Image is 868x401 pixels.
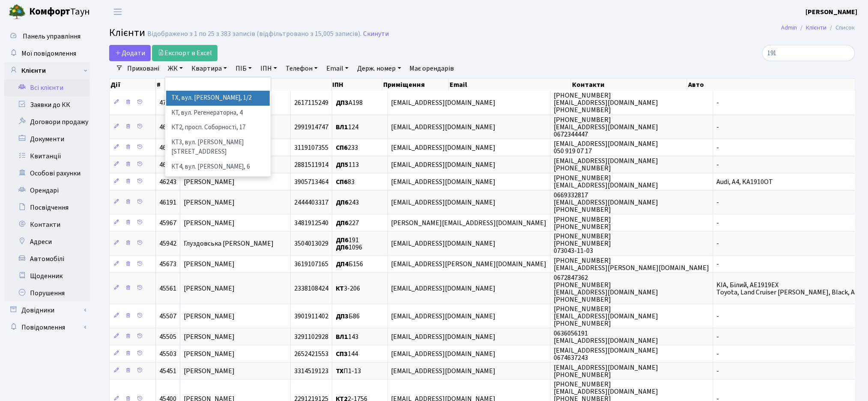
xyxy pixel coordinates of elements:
span: 124 [336,122,359,132]
a: Порушення [4,285,90,302]
b: СП6 [336,177,348,187]
a: Панель управління [4,28,90,45]
span: Додати [115,48,145,58]
button: Переключити навігацію [107,5,128,19]
span: 243 [336,198,359,207]
a: ЖК [164,61,186,76]
span: [PERSON_NAME] [184,366,235,376]
a: Держ. номер [354,61,404,76]
b: ВЛ1 [336,122,349,132]
span: [PERSON_NAME] [184,198,235,207]
a: Документи [4,131,90,148]
li: КТ5, вул. [PERSON_NAME][STREET_ADDRESS] [166,174,270,199]
span: [PERSON_NAME] [184,260,235,269]
a: Всі клієнти [4,79,90,96]
a: Автомобілі [4,250,90,267]
span: 45561 [159,284,176,293]
span: [PERSON_NAME] [184,312,235,321]
a: Телефон [282,61,321,76]
span: 2444403317 [294,198,328,207]
li: КТ4, вул. [PERSON_NAME], 6 [166,160,270,175]
span: 45942 [159,239,176,248]
span: Клієнти [109,25,145,40]
span: - [717,260,719,269]
a: Admin [781,23,797,32]
a: Адреси [4,233,90,250]
span: 0672847362 [PHONE_NUMBER] [EMAIL_ADDRESS][DOMAIN_NAME] [PHONE_NUMBER] [554,273,659,304]
span: 3291102928 [294,332,328,342]
span: 45451 [159,366,176,376]
span: 45967 [159,218,176,228]
span: Глуздовська [PERSON_NAME] [184,239,274,248]
span: Б156 [336,260,364,269]
a: Приховані [124,61,163,76]
a: Клієнти [806,23,827,32]
a: Email [323,61,352,76]
span: 191 1096 [336,235,363,252]
span: [PERSON_NAME] [184,284,235,293]
th: Email [449,79,571,91]
a: Повідомлення [4,319,90,336]
span: [EMAIL_ADDRESS][DOMAIN_NAME] [391,143,496,152]
a: Особові рахунки [4,165,90,182]
b: ДП3 [336,98,349,107]
span: 45673 [159,260,176,269]
b: ДП4 [336,260,349,269]
b: СП3 [336,349,348,359]
li: Список [827,23,855,33]
span: - [717,143,719,152]
span: [PHONE_NUMBER] [EMAIL_ADDRESS][PERSON_NAME][DOMAIN_NAME] [554,256,710,273]
li: КТ2, просп. Соборності, 17 [166,120,270,135]
span: 3-206 [336,284,361,293]
span: Audi, A4, KA1910OT [717,177,773,187]
span: 46191 [159,198,176,207]
a: Заявки до КК [4,96,90,113]
div: Відображено з 1 по 25 з 383 записів (відфільтровано з 15,005 записів). [147,30,361,38]
span: 2652421553 [294,349,328,359]
span: 3619107165 [294,260,328,269]
span: Мої повідомлення [21,49,76,58]
span: 83 [336,177,355,187]
span: [EMAIL_ADDRESS][DOMAIN_NAME] [PHONE_NUMBER] [554,363,659,380]
a: Контакти [4,216,90,233]
b: ВЛ1 [336,332,349,342]
a: Квартира [188,61,230,76]
span: 143 [336,332,359,342]
a: Скинути [363,30,389,38]
a: ПІБ [232,61,255,76]
li: КТ, вул. Регенераторна, 4 [166,106,270,121]
span: 113 [336,160,359,169]
span: [EMAIL_ADDRESS][DOMAIN_NAME] 050 919 07 17 [554,139,659,156]
th: Авто [687,79,856,91]
a: Квитанції [4,148,90,165]
span: [PERSON_NAME] [184,332,235,342]
span: [EMAIL_ADDRESS][DOMAIN_NAME] [391,366,496,376]
a: Має орендарів [406,61,458,76]
span: 3481912540 [294,218,328,228]
span: - [717,122,719,132]
b: ДП6 [336,243,349,252]
span: [EMAIL_ADDRESS][DOMAIN_NAME] [391,349,496,359]
span: - [717,160,719,169]
span: 2617115249 [294,98,328,107]
b: Комфорт [29,5,70,18]
span: [EMAIL_ADDRESS][DOMAIN_NAME] [391,332,496,342]
b: ДП3 [336,312,349,321]
span: [EMAIL_ADDRESS][DOMAIN_NAME] [391,284,496,293]
th: Контакти [571,79,687,91]
span: [EMAIL_ADDRESS][PERSON_NAME][DOMAIN_NAME] [391,260,547,269]
span: [PERSON_NAME] [184,177,235,187]
span: [EMAIL_ADDRESS][DOMAIN_NAME] [391,177,496,187]
span: 0669332817 [EMAIL_ADDRESS][DOMAIN_NAME] [PHONE_NUMBER] [554,190,659,214]
span: 46243 [159,177,176,187]
input: Пошук... [762,45,855,61]
span: [PHONE_NUMBER] [EMAIL_ADDRESS][DOMAIN_NAME] [PHONE_NUMBER] [554,91,659,115]
b: ТХ [336,366,344,376]
span: 0636056191 [EMAIL_ADDRESS][DOMAIN_NAME] [554,329,659,345]
a: Довідники [4,302,90,319]
span: - [717,218,719,228]
span: [EMAIL_ADDRESS][DOMAIN_NAME] [391,122,496,132]
b: ДП5 [336,160,349,169]
th: # [156,79,186,91]
span: [EMAIL_ADDRESS][DOMAIN_NAME] [391,160,496,169]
